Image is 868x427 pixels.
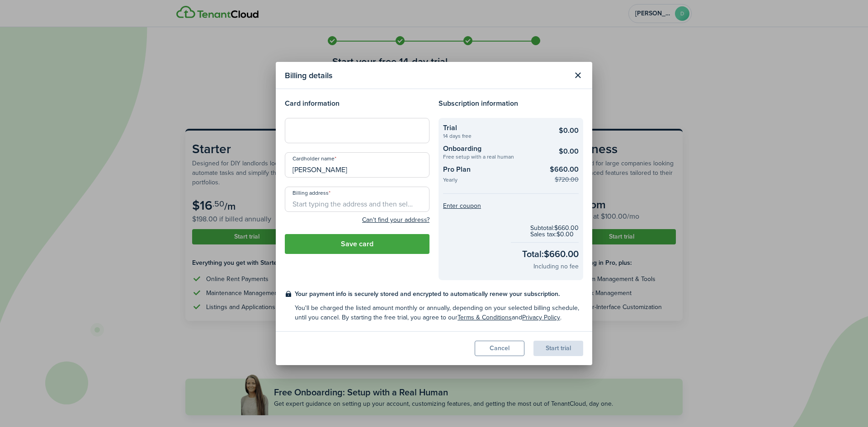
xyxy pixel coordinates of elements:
button: Save card [285,234,429,254]
checkout-summary-item-title: Trial [443,122,545,133]
checkout-total-main: Total: $660.00 [522,247,579,261]
checkout-summary-item-title: Pro Plan [443,164,545,177]
button: Enter coupon [443,203,481,209]
checkout-total-secondary: Including no fee [533,262,579,271]
modal-title: Billing details [285,66,568,84]
iframe: Secure card payment input frame [291,127,424,135]
checkout-subtotal-item: Sales tax: $0.00 [530,231,579,238]
button: Close modal [570,68,585,83]
h4: Card information [285,98,429,109]
checkout-summary-item-description: Yearly [443,177,545,185]
checkout-summary-item-title: Onboarding [443,143,545,154]
checkout-summary-item-main-price: $660.00 [550,164,579,175]
button: Cancel [475,341,524,356]
input: Start typing the address and then select from the dropdown [285,187,429,212]
checkout-summary-item-description: 14 days free [443,133,545,139]
checkout-terms-secondary: You'll be charged the listed amount monthly or annually, depending on your selected billing sched... [295,303,583,322]
checkout-summary-item-description: Free setup with a real human [443,154,545,160]
checkout-summary-item-main-price: $0.00 [559,146,579,157]
checkout-subtotal-item: Subtotal: $660.00 [530,225,579,231]
checkout-summary-item-main-price: $0.00 [559,125,579,136]
a: Privacy Policy [522,313,560,322]
checkout-summary-item-old-price: $720.00 [555,175,579,184]
h4: Subscription information [439,98,583,109]
a: Terms & Conditions [458,313,512,322]
button: Can't find your address? [362,216,429,225]
checkout-terms-main: Your payment info is securely stored and encrypted to automatically renew your subscription. [295,289,583,299]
